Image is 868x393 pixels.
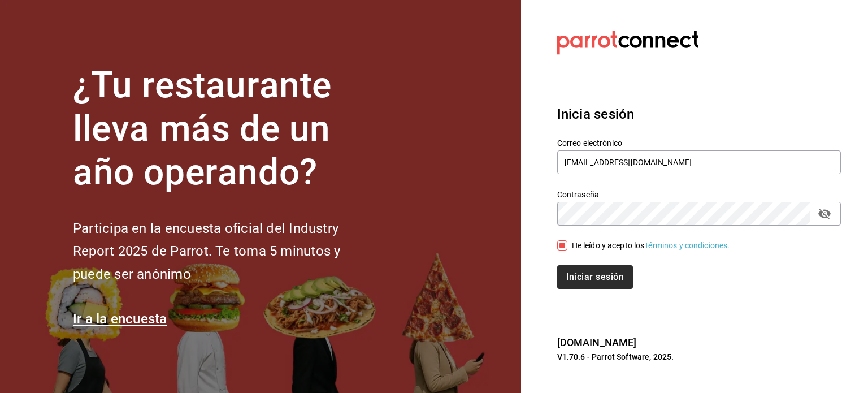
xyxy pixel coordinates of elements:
[815,204,834,223] button: passwordField
[73,311,167,327] a: Ir a la encuesta
[572,240,730,252] div: He leído y acepto los
[644,241,730,250] a: Términos y condiciones.
[557,265,633,289] button: Iniciar sesión
[557,191,841,198] label: Contraseña
[557,104,841,124] h3: Inicia sesión
[557,150,841,174] input: Ingresa tu correo electrónico
[557,139,841,147] label: Correo electrónico
[73,217,378,286] h2: Participa en la encuesta oficial del Industry Report 2025 de Parrot. Te toma 5 minutos y puede se...
[73,64,378,194] h1: ¿Tu restaurante lleva más de un año operando?
[557,351,841,362] p: V1.70.6 - Parrot Software, 2025.
[557,336,637,348] a: [DOMAIN_NAME]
